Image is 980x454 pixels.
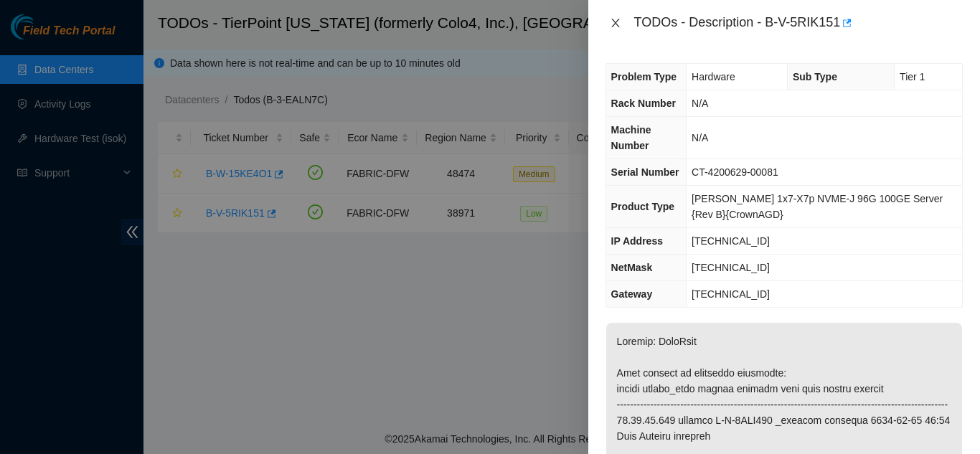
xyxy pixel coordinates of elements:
[692,262,770,273] span: [TECHNICAL_ID]
[611,288,653,300] span: Gateway
[634,11,963,34] div: TODOs - Description - B-V-5RIK151
[610,17,621,29] span: close
[611,98,676,109] span: Rack Number
[900,71,925,82] span: Tier 1
[606,16,626,30] button: Close
[692,166,778,178] span: CT-4200629-00081
[611,201,674,212] span: Product Type
[611,262,653,273] span: NetMask
[611,71,677,82] span: Problem Type
[692,98,708,109] span: N/A
[611,124,651,151] span: Machine Number
[611,235,663,247] span: IP Address
[692,288,770,300] span: [TECHNICAL_ID]
[793,71,837,82] span: Sub Type
[692,132,708,143] span: N/A
[692,193,943,220] span: [PERSON_NAME] 1x7-X7p NVME-J 96G 100GE Server {Rev B}{CrownAGD}
[692,235,770,247] span: [TECHNICAL_ID]
[692,71,735,82] span: Hardware
[611,166,679,178] span: Serial Number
